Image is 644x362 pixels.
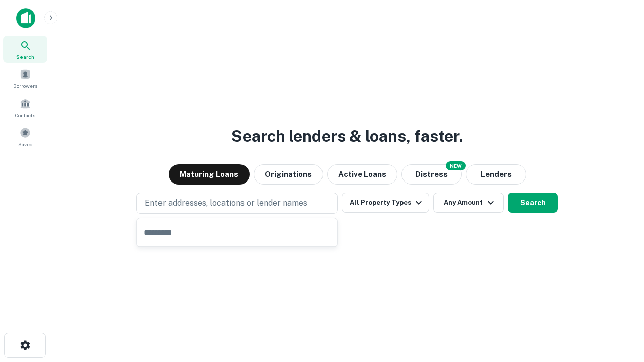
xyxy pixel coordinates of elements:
p: Enter addresses, locations or lender names [145,197,307,209]
a: Saved [3,123,47,150]
button: Lenders [466,164,526,185]
button: Enter addresses, locations or lender names [136,193,338,214]
span: Borrowers [13,82,37,90]
div: NEW [446,161,466,170]
h3: Search lenders & loans, faster. [231,124,463,148]
button: Any Amount [433,193,504,213]
img: capitalize-icon.png [16,8,35,28]
span: Saved [18,140,33,148]
iframe: Chat Widget [594,282,644,330]
span: Search [16,53,34,61]
button: All Property Types [342,193,429,213]
a: Borrowers [3,65,47,92]
button: Active Loans [327,164,397,185]
button: Search [508,193,558,213]
button: Originations [254,164,323,185]
span: Contacts [15,111,35,119]
a: Contacts [3,94,47,121]
a: Search [3,36,47,63]
button: Search distressed loans with lien and other non-mortgage details. [401,164,462,185]
button: Maturing Loans [169,164,250,185]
